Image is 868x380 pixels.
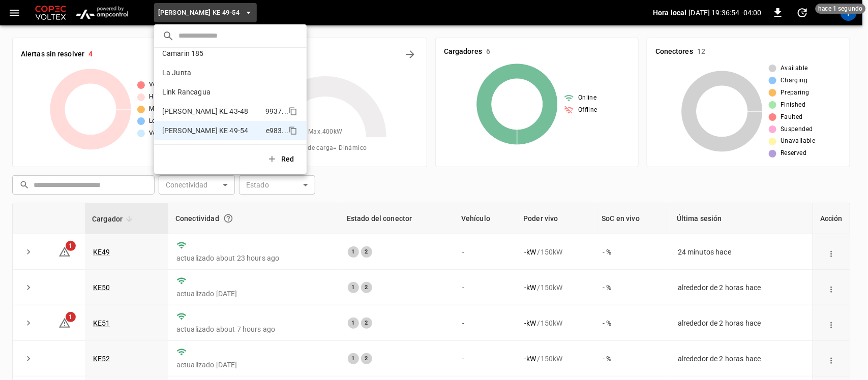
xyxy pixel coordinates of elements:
p: [PERSON_NAME] KE 49-54 [162,125,248,136]
div: copy [288,124,299,137]
p: [PERSON_NAME] KE 43-48 [162,106,248,116]
button: Red [261,149,303,170]
p: Link Rancagua [162,87,211,97]
div: copy [288,105,299,117]
p: La Junta [162,68,191,78]
p: Camarin 185 [162,48,204,58]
